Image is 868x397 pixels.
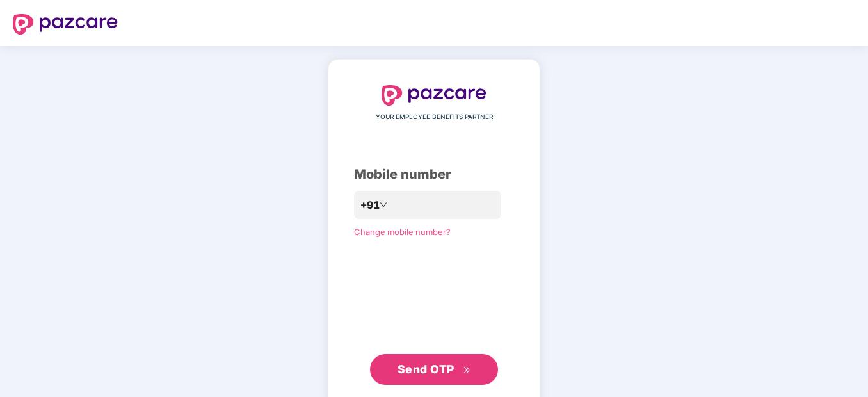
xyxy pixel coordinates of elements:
[13,14,118,35] img: logo
[380,201,387,209] span: down
[376,112,493,122] span: YOUR EMPLOYEE BENEFITS PARTNER
[354,227,451,237] a: Change mobile number?
[370,354,498,385] button: Send OTPdouble-right
[398,362,454,376] span: Send OTP
[382,85,486,106] img: logo
[354,165,514,184] div: Mobile number
[463,366,471,375] span: double-right
[360,197,380,213] span: +91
